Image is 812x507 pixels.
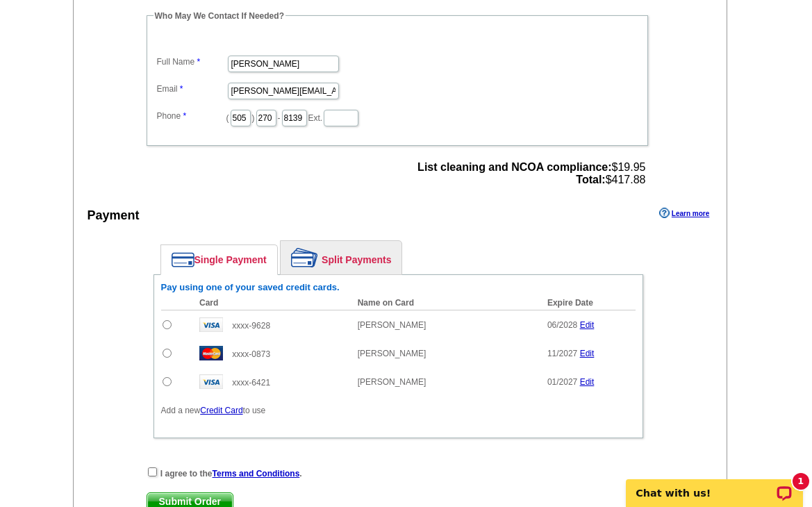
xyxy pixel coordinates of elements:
h6: Pay using one of your saved credit cards. [161,282,636,293]
span: 01/2027 [547,377,577,387]
img: visa.gif [199,317,223,332]
img: mast.gif [199,346,223,360]
a: Edit [580,320,595,330]
dd: ( ) - Ext. [154,106,641,128]
img: single-payment.png [172,252,194,267]
span: 06/2028 [547,320,577,330]
a: Edit [580,377,595,387]
a: Learn more [659,208,709,219]
legend: Who May We Contact If Needed? [154,10,285,22]
span: [PERSON_NAME] [358,320,426,330]
span: $19.95 $417.88 [417,161,645,186]
strong: I agree to the . [160,469,302,479]
div: Payment [88,206,140,225]
label: Email [157,83,226,95]
span: xxxx-0873 [232,349,270,359]
a: Credit Card [200,406,242,415]
a: Edit [580,349,595,358]
span: xxxx-9628 [232,321,270,331]
a: Split Payments [281,241,401,274]
label: Full Name [157,56,226,68]
span: [PERSON_NAME] [358,349,426,358]
a: Single Payment [161,245,277,274]
img: split-payment.png [291,248,318,267]
label: Phone [157,110,226,122]
strong: Total: [576,174,605,185]
img: visa.gif [199,374,223,389]
p: Add a new to use [161,404,636,417]
th: Name on Card [351,296,540,310]
iframe: LiveChat chat widget [617,463,812,507]
th: Card [192,296,351,310]
span: xxxx-6421 [232,378,270,388]
span: 11/2027 [547,349,577,358]
strong: List cleaning and NCOA compliance: [417,161,611,173]
a: Terms and Conditions [213,469,300,479]
th: Expire Date [540,296,636,310]
span: [PERSON_NAME] [358,377,426,387]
